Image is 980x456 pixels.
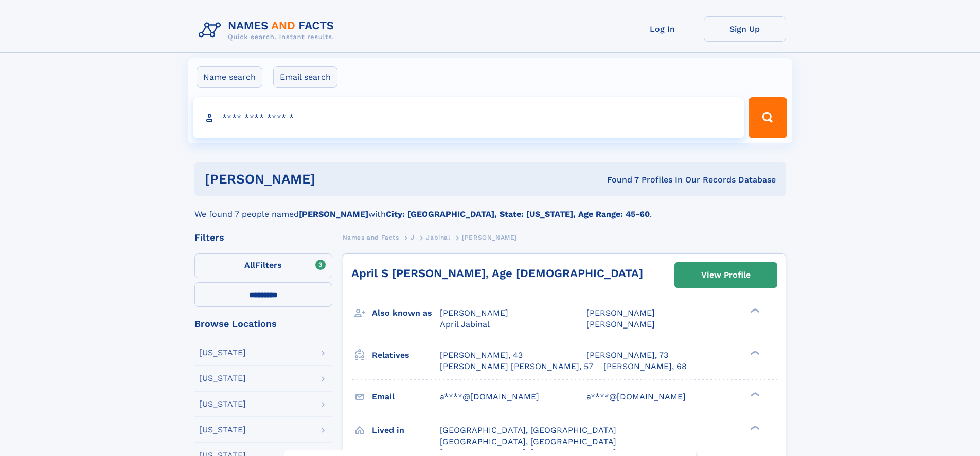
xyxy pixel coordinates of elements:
[748,307,760,314] div: ❯
[704,16,786,42] a: Sign Up
[199,374,246,382] div: [US_STATE]
[748,391,760,397] div: ❯
[194,253,332,278] label: Filters
[372,304,440,322] h3: Also known as
[193,97,744,138] input: search input
[273,66,337,88] label: Email search
[603,361,687,372] a: [PERSON_NAME], 68
[199,426,246,434] div: [US_STATE]
[440,308,508,318] span: [PERSON_NAME]
[205,173,461,186] h1: [PERSON_NAME]
[440,436,616,446] span: [GEOGRAPHIC_DATA], [GEOGRAPHIC_DATA]
[351,267,643,280] a: April S [PERSON_NAME], Age [DEMOGRAPHIC_DATA]
[440,319,490,329] span: April Jabinal
[199,349,246,357] div: [US_STATE]
[372,388,440,406] h3: Email
[440,361,593,372] a: [PERSON_NAME] [PERSON_NAME], 57
[748,424,760,431] div: ❯
[440,425,616,435] span: [GEOGRAPHIC_DATA], [GEOGRAPHIC_DATA]
[343,231,399,244] a: Names and Facts
[675,263,777,287] a: View Profile
[586,319,655,329] span: [PERSON_NAME]
[199,400,246,408] div: [US_STATE]
[194,16,343,44] img: Logo Names and Facts
[748,349,760,356] div: ❯
[386,209,650,219] b: City: [GEOGRAPHIC_DATA], State: [US_STATE], Age Range: 45-60
[372,422,440,439] h3: Lived in
[411,234,415,241] span: J
[701,263,751,287] div: View Profile
[299,209,368,219] b: [PERSON_NAME]
[586,350,668,361] a: [PERSON_NAME], 73
[411,231,415,244] a: J
[426,234,450,241] span: Jabinal
[462,234,517,241] span: [PERSON_NAME]
[749,97,787,138] button: Search Button
[440,350,523,361] a: [PERSON_NAME], 43
[461,174,776,186] div: Found 7 Profiles In Our Records Database
[621,16,704,42] a: Log In
[586,308,655,318] span: [PERSON_NAME]
[194,196,786,221] div: We found 7 people named with .
[194,319,332,329] div: Browse Locations
[194,233,332,242] div: Filters
[372,346,440,364] h3: Relatives
[426,231,450,244] a: Jabinal
[197,66,262,88] label: Name search
[244,260,255,270] span: All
